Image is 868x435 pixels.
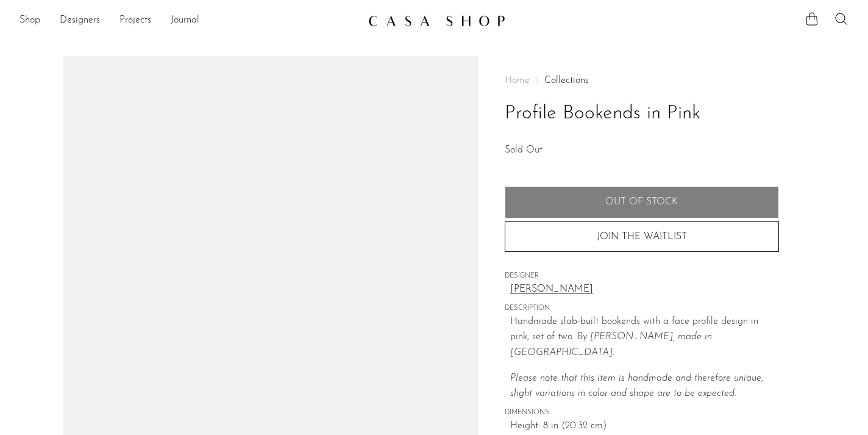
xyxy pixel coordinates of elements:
[505,303,779,314] span: DESCRIPTION
[171,13,199,29] a: Journal
[119,13,151,29] a: Projects
[510,332,712,358] em: y [PERSON_NAME], made in [GEOGRAPHIC_DATA].
[505,186,779,218] button: Add to cart
[505,98,779,129] h1: Profile Bookends in Pink
[505,221,779,252] button: JOIN THE WAITLIST
[605,196,678,208] span: Out of stock
[510,282,779,298] a: [PERSON_NAME]
[544,76,589,85] a: Collections
[20,10,358,31] ul: NEW HEADER MENU
[505,76,779,85] nav: Breadcrumbs
[510,373,763,399] em: Please note that this item is handmade and therefore unique; slight variations in color and shape...
[510,419,779,434] span: Height: 8 in (20.32 cm)
[60,13,100,29] a: Designers
[505,408,779,419] span: DIMENSIONS
[20,13,40,29] a: Shop
[505,271,779,282] span: DESIGNER
[505,145,542,155] span: Sold Out
[20,10,358,31] nav: Desktop navigation
[505,76,530,85] span: Home
[510,314,779,361] p: Handmade slab-built bookends with a face profile design in pink, set of two. B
